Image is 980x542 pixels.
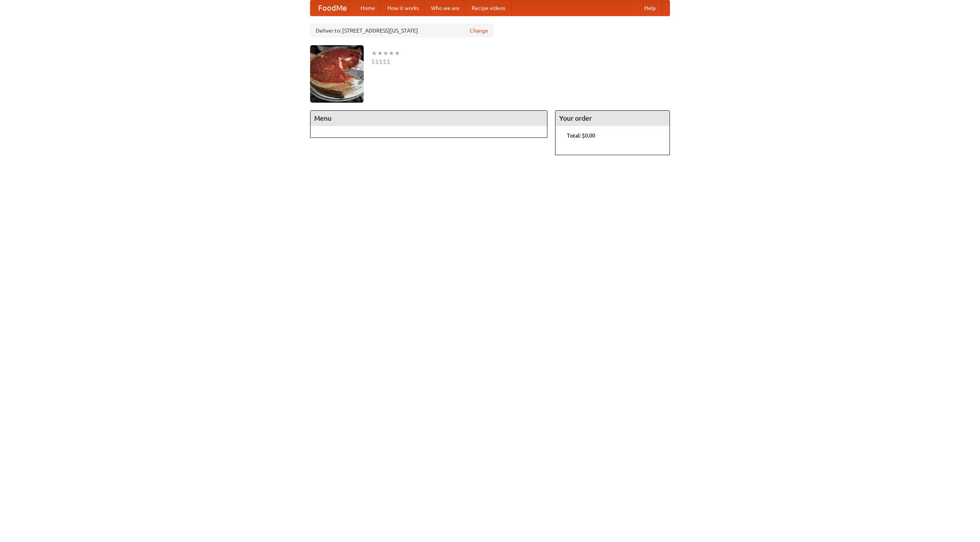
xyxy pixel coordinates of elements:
[377,49,383,57] li: ★
[379,57,383,66] li: $
[383,57,387,66] li: $
[354,0,381,16] a: Home
[470,27,488,34] a: Change
[394,49,400,57] li: ★
[389,49,394,57] li: ★
[310,111,547,126] h4: Menu
[465,0,511,16] a: Recipe videos
[375,57,379,66] li: $
[387,57,390,66] li: $
[310,0,354,16] a: FoodMe
[371,57,375,66] li: $
[567,133,595,139] b: Total: $0.00
[383,49,389,57] li: ★
[310,45,364,103] img: angular.jpg
[555,111,670,126] h4: Your order
[310,24,494,38] div: Deliver to: [STREET_ADDRESS][US_STATE]
[425,0,465,16] a: Who we are
[381,0,425,16] a: How it works
[638,0,662,16] a: Help
[371,49,377,57] li: ★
